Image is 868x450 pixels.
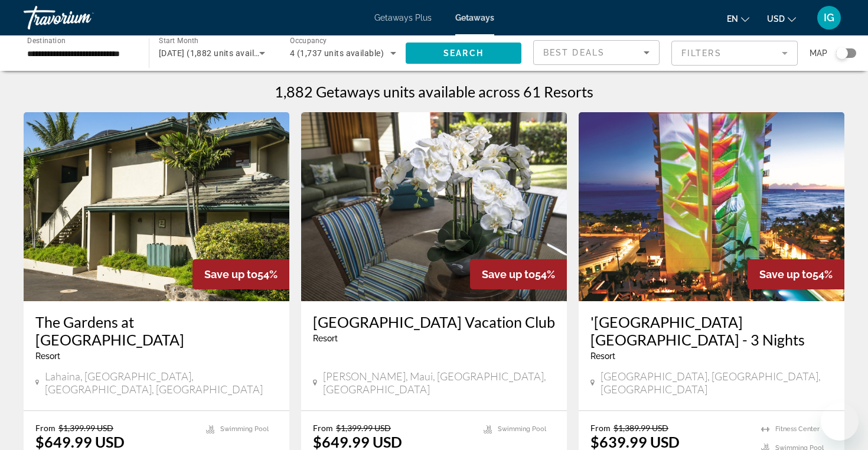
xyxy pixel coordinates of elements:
[301,112,567,301] img: C611I01X.jpg
[24,112,289,301] img: C613E01X.jpg
[767,10,796,27] button: Change currency
[24,2,142,33] a: Travorium
[159,37,198,45] span: Start Month
[204,268,257,281] span: Save up to
[601,370,833,396] span: [GEOGRAPHIC_DATA], [GEOGRAPHIC_DATA], [GEOGRAPHIC_DATA]
[767,14,785,24] span: USD
[159,48,273,58] span: [DATE] (1,882 units available)
[406,43,521,64] button: Search
[323,370,555,396] span: [PERSON_NAME], Maui, [GEOGRAPHIC_DATA], [GEOGRAPHIC_DATA]
[590,423,611,433] span: From
[824,12,834,24] span: IG
[727,14,738,24] span: en
[590,313,833,348] a: '[GEOGRAPHIC_DATA] [GEOGRAPHIC_DATA] - 3 Nights
[290,48,384,58] span: 4 (1,737 units available)
[374,13,432,22] a: Getaways Plus
[35,351,60,361] span: Resort
[590,351,615,361] span: Resort
[579,112,844,301] img: RT52E01X.jpg
[45,370,278,396] span: Lahaina, [GEOGRAPHIC_DATA], [GEOGRAPHIC_DATA], [GEOGRAPHIC_DATA]
[35,423,56,433] span: From
[35,313,278,348] a: The Gardens at [GEOGRAPHIC_DATA]
[821,403,859,441] iframe: Button to launch messaging window
[313,334,338,343] span: Resort
[290,37,327,45] span: Occupancy
[220,425,269,433] span: Swimming Pool
[759,268,812,281] span: Save up to
[192,259,289,289] div: 54%
[671,40,798,66] button: Filter
[313,423,333,433] span: From
[336,423,391,433] span: $1,399.99 USD
[775,425,820,433] span: Fitness Center
[443,48,484,58] span: Search
[482,268,535,281] span: Save up to
[275,83,593,100] h1: 1,882 Getaways units available across 61 Resorts
[455,13,494,22] a: Getaways
[498,425,546,433] span: Swimming Pool
[313,313,555,331] a: [GEOGRAPHIC_DATA] Vacation Club
[810,45,827,61] span: Map
[470,259,567,289] div: 54%
[543,45,650,60] mat-select: Sort by
[27,36,66,44] span: Destination
[543,48,605,57] span: Best Deals
[727,10,749,27] button: Change language
[814,5,844,30] button: User Menu
[58,423,113,433] span: $1,399.99 USD
[748,259,844,289] div: 54%
[614,423,668,433] span: $1,389.99 USD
